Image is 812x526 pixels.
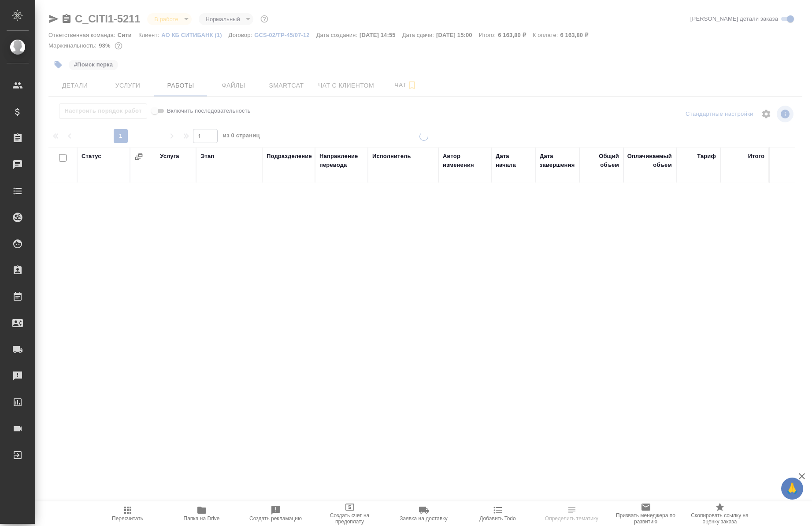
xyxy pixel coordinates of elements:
div: Итого [748,152,764,161]
button: Создать счет на предоплату [313,501,387,526]
div: Исполнитель [372,152,411,161]
button: Заявка на доставку [387,501,461,526]
div: Общий объем [584,152,619,169]
span: 🙏 [785,479,800,498]
span: Папка на Drive [184,515,220,522]
button: Добавить Todo [461,501,535,526]
div: Услуга [160,152,179,161]
div: Оплачиваемый объем [627,152,672,169]
button: Пересчитать [91,501,165,526]
div: Подразделение [267,152,312,161]
button: Создать рекламацию [239,501,313,526]
div: Направление перевода [319,152,363,169]
div: Дата начала [496,152,531,169]
span: Создать рекламацию [249,515,302,522]
span: Создать счет на предоплату [318,512,382,525]
div: Этап [200,152,214,161]
div: Тариф [697,152,716,161]
span: Пересчитать [112,515,143,522]
span: Определить тематику [545,515,598,522]
button: Определить тематику [535,501,609,526]
button: Папка на Drive [165,501,239,526]
span: Добавить Todo [479,515,515,522]
div: Статус [82,152,101,161]
button: Призвать менеджера по развитию [609,501,683,526]
div: Дата завершения [540,152,575,169]
div: Автор изменения [443,152,487,169]
button: Скопировать ссылку на оценку заказа [683,501,757,526]
span: Призвать менеджера по развитию [614,512,678,525]
span: Скопировать ссылку на оценку заказа [688,512,752,525]
span: Заявка на доставку [400,515,447,522]
button: 🙏 [781,478,803,500]
button: Сгруппировать [134,152,143,161]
